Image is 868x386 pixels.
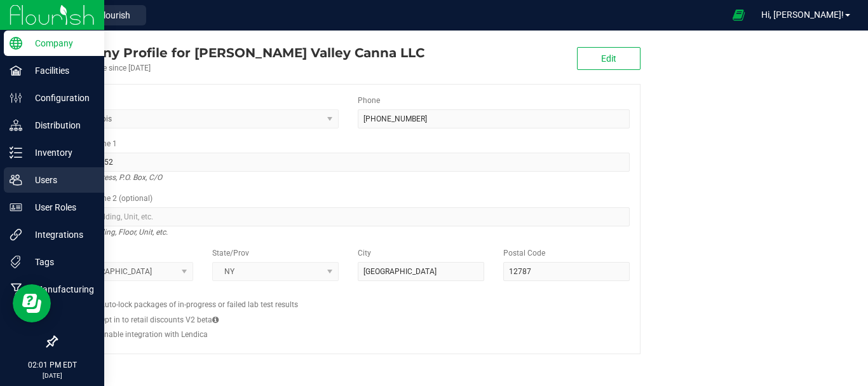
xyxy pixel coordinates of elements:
[761,10,844,20] span: Hi, [PERSON_NAME]!
[22,227,98,242] p: Integrations
[13,284,51,322] iframe: Resource center
[100,329,208,340] label: Enable integration with Lendica
[6,371,98,380] p: [DATE]
[10,64,22,77] inline-svg: Facilities
[10,146,22,159] inline-svg: Inventory
[358,247,371,259] label: City
[22,118,98,133] p: Distribution
[56,43,424,62] div: Hudson Valley Canna LLC
[22,36,98,51] p: Company
[67,153,630,172] input: Address
[22,145,98,160] p: Inventory
[67,291,630,299] h2: Configs
[10,174,22,186] inline-svg: Users
[358,262,484,281] input: City
[358,109,630,128] input: (123) 456-7890
[100,299,298,310] label: Auto-lock packages of in-progress or failed lab test results
[10,37,22,50] inline-svg: Company
[22,90,98,106] p: Configuration
[358,95,380,106] label: Phone
[724,3,753,27] span: Open Ecommerce Menu
[10,119,22,132] inline-svg: Distribution
[67,224,168,240] i: Suite, Building, Floor, Unit, etc.
[577,47,641,70] button: Edit
[10,201,22,214] inline-svg: User Roles
[10,92,22,104] inline-svg: Configuration
[212,247,249,259] label: State/Prov
[10,283,22,296] inline-svg: Manufacturing
[22,254,98,270] p: Tags
[503,247,545,259] label: Postal Code
[22,282,98,297] p: Manufacturing
[10,256,22,268] inline-svg: Tags
[100,314,219,326] label: Opt in to retail discounts V2 beta
[6,359,98,371] p: 02:01 PM EDT
[22,63,98,78] p: Facilities
[10,228,22,241] inline-svg: Integrations
[67,170,162,185] i: Street address, P.O. Box, C/O
[67,193,153,204] label: Address Line 2 (optional)
[67,207,630,226] input: Suite, Building, Unit, etc.
[503,262,630,281] input: Postal Code
[22,172,98,188] p: Users
[22,200,98,215] p: User Roles
[601,53,616,64] span: Edit
[56,62,424,74] div: Account active since [DATE]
